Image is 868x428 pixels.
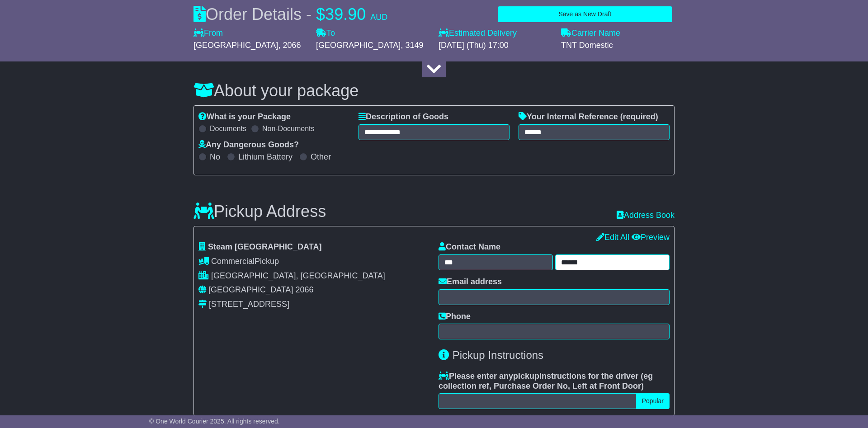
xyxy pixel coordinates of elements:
span: 2066 [295,285,313,294]
span: pickup [513,372,539,381]
span: eg collection ref, Purchase Order No, Left at Front Door [439,372,653,390]
span: $ [316,5,325,24]
span: © One World Courier 2025. All rights reserved. [149,418,280,425]
label: From [193,28,223,38]
button: Save as New Draft [498,6,672,22]
span: , 3149 [401,41,423,50]
label: Description of Goods [359,112,448,122]
span: [GEOGRAPHIC_DATA], [GEOGRAPHIC_DATA] [211,271,385,280]
button: Popular [636,393,670,409]
label: To [316,28,335,38]
span: [GEOGRAPHIC_DATA] [208,285,293,294]
label: What is your Package [198,112,291,122]
label: Any Dangerous Goods? [198,140,299,150]
label: Your Internal Reference (required) [519,112,658,122]
label: Documents [210,124,246,133]
label: Phone [439,312,471,322]
span: Steam [GEOGRAPHIC_DATA] [208,242,321,251]
div: TNT Domestic [561,41,675,51]
a: Address Book [617,211,675,221]
span: AUD [370,13,387,22]
a: Preview [632,233,670,242]
span: Commercial [211,257,255,266]
span: , 2066 [278,41,301,50]
label: Contact Name [439,242,500,252]
span: Pickup Instructions [453,349,543,361]
label: Please enter any instructions for the driver ( ) [439,372,670,391]
h3: Pickup Address [193,202,326,221]
span: [GEOGRAPHIC_DATA] [316,41,401,50]
span: [GEOGRAPHIC_DATA] [193,41,278,50]
h3: About your package [193,82,675,100]
div: Order Details - [193,5,387,24]
a: Edit All [596,233,629,242]
label: No [210,152,220,162]
label: Other [311,152,331,162]
label: Carrier Name [561,28,620,38]
div: [DATE] (Thu) 17:00 [439,41,552,51]
label: Lithium Battery [238,152,292,162]
label: Non-Documents [262,124,315,133]
span: 39.90 [325,5,366,24]
label: Estimated Delivery [439,28,552,38]
div: Pickup [198,257,429,267]
label: Email address [439,277,502,287]
div: [STREET_ADDRESS] [209,300,289,310]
